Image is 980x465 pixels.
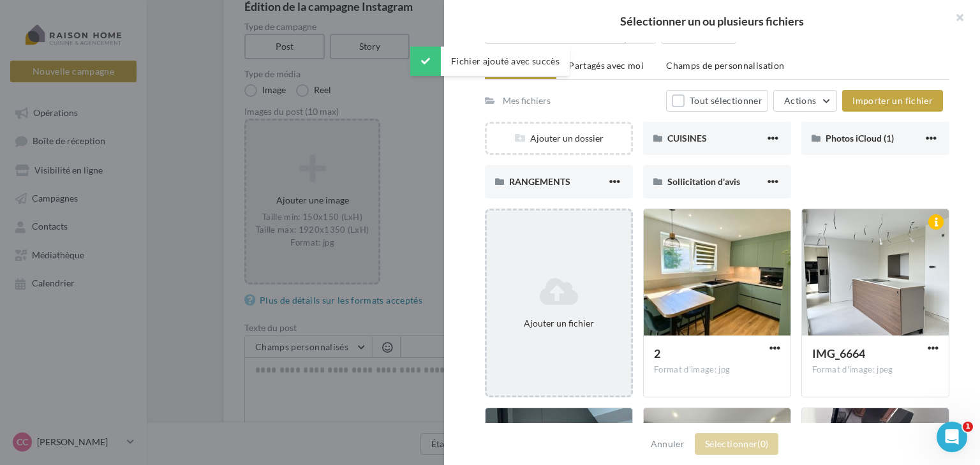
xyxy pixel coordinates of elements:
[842,90,943,112] button: Importer un fichier
[492,317,626,330] div: Ajouter un fichier
[773,90,837,112] button: Actions
[509,176,570,187] span: RANGEMENTS
[646,436,690,452] button: Annuler
[487,132,631,145] div: Ajouter un dossier
[667,133,707,144] span: CUISINES
[812,364,939,376] div: Format d'image: jpeg
[757,438,768,449] span: (0)
[464,15,960,27] h2: Sélectionner un ou plusieurs fichiers
[503,94,551,107] div: Mes fichiers
[654,364,780,376] div: Format d'image: jpg
[410,47,570,76] div: Fichier ajouté avec succès
[666,60,784,71] span: Champs de personnalisation
[695,433,778,455] button: Sélectionner(0)
[963,422,973,432] span: 1
[826,133,894,144] span: Photos iCloud (1)
[568,60,644,71] span: Partagés avec moi
[666,90,768,112] button: Tout sélectionner
[667,176,740,187] span: Sollicitation d'avis
[852,95,933,106] span: Importer un fichier
[937,422,967,452] iframe: Intercom live chat
[654,346,660,360] span: 2
[812,346,865,360] span: IMG_6664
[784,95,816,106] span: Actions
